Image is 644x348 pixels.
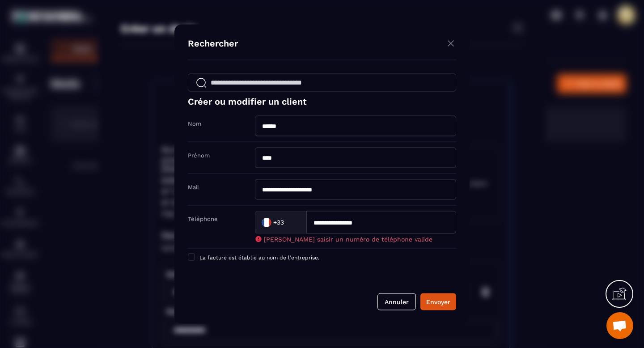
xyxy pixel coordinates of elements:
div: Search for option [255,211,306,234]
div: Ouvrir le chat [606,312,633,339]
label: Téléphone [188,216,218,222]
h4: Créer ou modifier un client [188,96,456,107]
span: [PERSON_NAME] saisir un numéro de téléphone valide [264,236,432,243]
label: Prénom [188,152,210,159]
button: Annuler [377,293,416,310]
img: Country Flag [258,213,275,231]
label: Nom [188,120,201,127]
span: +33 [273,218,284,227]
img: close [445,38,456,49]
h4: Rechercher [188,38,238,51]
span: La facture est établie au nom de l’entreprise. [199,255,319,261]
label: Mail [188,184,199,191]
button: Envoyer [420,293,456,310]
input: Search for option [286,216,297,229]
div: Envoyer [426,297,450,306]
